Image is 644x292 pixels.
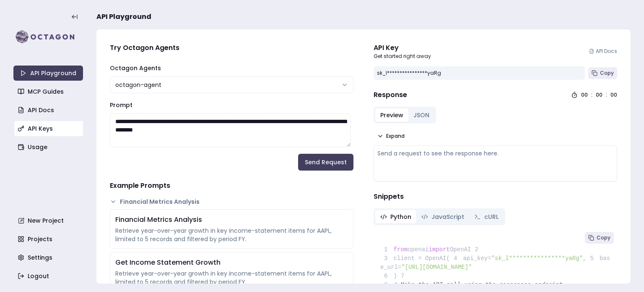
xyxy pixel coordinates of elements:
[374,130,408,142] button: Expand
[380,281,394,289] span: 8
[374,43,431,53] div: API Key
[110,197,353,206] button: Financial Metrics Analysis
[374,90,407,100] h4: Response
[600,70,614,76] span: Copy
[14,231,84,247] a: Projects
[408,108,434,122] button: JSON
[596,92,602,98] div: 00
[110,64,161,72] label: Octagon Agents
[380,254,394,263] span: 3
[597,234,610,241] span: Copy
[14,139,84,155] a: Usage
[386,133,405,139] span: Expand
[115,258,348,268] div: Get Income Statement Growth
[110,101,132,109] label: Prompt
[380,272,394,281] span: 6
[374,53,431,60] p: Get started right away
[431,213,464,221] span: JavaScript
[589,48,617,55] a: API Docs
[583,255,586,262] span: ,
[13,66,83,81] a: API Playground
[585,232,614,244] button: Copy
[401,264,472,271] span: "[URL][DOMAIN_NAME]"
[14,250,84,265] a: Settings
[14,103,84,118] a: API Docs
[390,213,411,221] span: Python
[610,92,617,98] div: 00
[586,254,600,263] span: 5
[380,245,394,254] span: 1
[298,154,353,171] button: Send Request
[380,255,450,262] span: client = OpenAI(
[471,245,484,254] span: 2
[115,215,348,225] div: Financial Metrics Analysis
[14,121,84,136] a: API Keys
[408,246,428,253] span: openai
[606,92,607,98] div: :
[450,246,471,253] span: OpenAI
[14,84,84,99] a: MCP Guides
[375,108,408,122] button: Preview
[581,92,588,98] div: 00
[115,269,348,286] div: Retrieve year-over-year growth in key income-statement items for AAPL, limited to 5 records and f...
[463,255,491,262] span: api_key=
[394,281,563,288] span: # Make the API call using the responses endpoint
[429,246,450,253] span: import
[450,254,463,263] span: 4
[397,272,410,281] span: 7
[14,213,84,228] a: New Project
[96,12,151,22] span: API Playground
[110,43,353,53] h4: Try Octagon Agents
[380,273,397,279] span: )
[14,268,84,284] a: Logout
[394,246,408,253] span: from
[484,213,499,221] span: cURL
[13,29,83,45] img: logo-rect-yK7x_WSZ.svg
[377,149,613,158] div: Send a request to see the response here.
[110,181,353,191] h4: Example Prompts
[591,92,592,98] div: :
[588,67,617,79] button: Copy
[115,226,348,243] div: Retrieve year-over-year growth in key income-statement items for AAPL, limited to 5 records and f...
[374,192,617,202] h4: Snippets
